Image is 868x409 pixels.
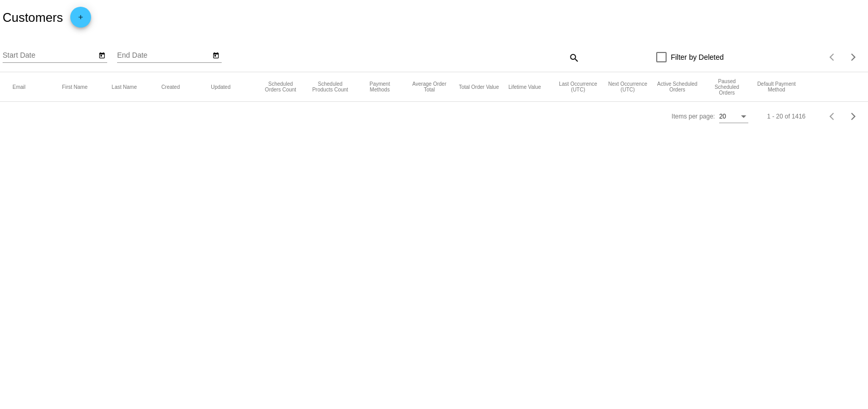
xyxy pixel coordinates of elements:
button: Next page [843,47,864,68]
button: Change sorting for FirstName [62,84,87,90]
button: Previous page [822,106,843,127]
button: Previous page [822,47,843,68]
button: Change sorting for TotalScheduledOrdersCount [260,81,300,93]
mat-icon: add [74,14,87,26]
button: Change sorting for PausedScheduledOrdersCount [707,78,747,96]
button: Change sorting for DefaultPaymentMethod [756,81,796,93]
span: 20 [719,113,726,120]
button: Change sorting for TotalScheduledOrderValue [459,84,499,90]
button: Change sorting for UpdatedUtc [211,84,231,90]
button: Open calendar [211,49,222,60]
button: Change sorting for CreatedUtc [161,84,180,90]
div: Items per page: [672,113,715,120]
input: Start Date [3,51,96,60]
button: Change sorting for LastScheduledOrderOccurrenceUtc [558,81,598,93]
h2: Customers [3,10,63,25]
button: Open calendar [96,49,107,60]
button: Change sorting for PaymentMethodsCount [360,81,400,93]
button: Change sorting for Email [12,84,25,90]
button: Change sorting for AverageScheduledOrderTotal [409,81,449,93]
mat-select: Items per page: [719,113,748,121]
button: Change sorting for NextScheduledOrderOccurrenceUtc [608,81,648,93]
input: End Date [117,51,211,60]
button: Change sorting for TotalProductsScheduledCount [310,81,350,93]
button: Next page [843,106,864,127]
div: 1 - 20 of 1416 [767,113,806,120]
mat-icon: search [567,49,580,65]
button: Change sorting for LastName [112,84,137,90]
span: Filter by Deleted [671,51,724,63]
button: Change sorting for ActiveScheduledOrdersCount [657,81,697,93]
button: Change sorting for ScheduledOrderLTV [508,84,541,90]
